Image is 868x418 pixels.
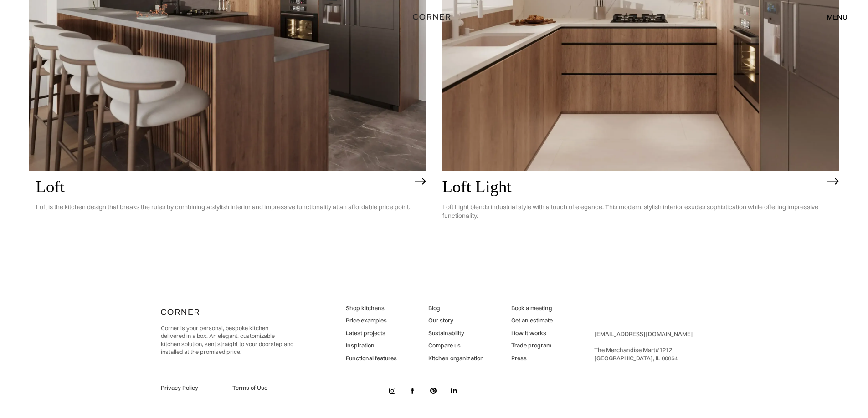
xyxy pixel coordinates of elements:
a: Our story [428,317,484,325]
a: Inspiration [346,342,397,350]
a: Compare us [428,342,484,350]
p: Corner is your personal, bespoke kitchen delivered in a box. An elegant, customizable kitchen sol... [161,324,293,356]
a: Get an estimate [511,317,553,325]
a: How it works [511,329,553,337]
p: Loft Light blends industrial style with a touch of elegance. This modern, stylish interior exudes... [442,196,823,227]
p: Loft is the kitchen design that breaks the rules by combining a stylish interior and impressive f... [36,196,410,218]
a: Press [511,354,553,363]
a: [EMAIL_ADDRESS][DOMAIN_NAME] [594,330,693,337]
h2: Loft Light [442,178,823,196]
div: ‍ The Merchandise Mart #1212 ‍ [GEOGRAPHIC_DATA], IL 60654 [594,330,693,362]
a: Sustainability [428,329,484,337]
a: Trade program [511,342,553,350]
a: Blog [428,304,484,312]
a: Book a meeting [511,304,553,312]
a: Price examples [346,317,397,325]
a: Latest projects [346,329,397,337]
a: Kitchen organization [428,354,484,363]
h2: Loft [36,178,410,196]
div: menu [817,9,847,25]
a: Functional features [346,354,397,363]
a: Terms of Use [232,384,293,392]
div: menu [827,13,847,20]
a: Privacy Policy [161,384,222,392]
a: Shop kitchens [346,304,397,312]
a: home [403,11,466,23]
